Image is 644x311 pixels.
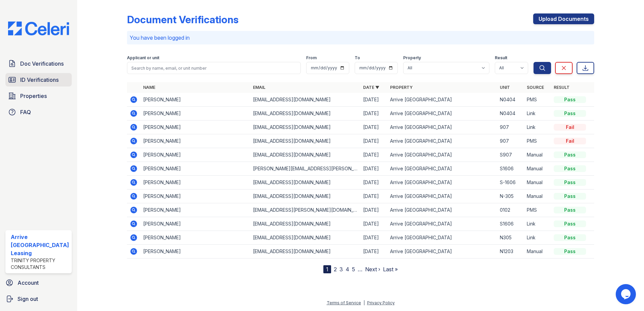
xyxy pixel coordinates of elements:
div: Fail [554,124,586,131]
a: Terms of Service [327,300,361,305]
td: S-1606 [497,176,524,189]
td: Arrive [GEOGRAPHIC_DATA] [387,162,497,176]
div: 1 [323,265,331,273]
td: [EMAIL_ADDRESS][DOMAIN_NAME] [250,134,360,148]
div: Fail [554,138,586,144]
td: Arrive [GEOGRAPHIC_DATA] [387,217,497,231]
td: Arrive [GEOGRAPHIC_DATA] [387,93,497,107]
a: Upload Documents [533,13,594,24]
td: [EMAIL_ADDRESS][DOMAIN_NAME] [250,189,360,203]
td: Arrive [GEOGRAPHIC_DATA] [387,176,497,189]
a: 2 [334,266,337,273]
td: Link [524,231,551,245]
div: Pass [554,207,586,213]
div: Pass [554,110,586,117]
td: Manual [524,189,551,203]
div: Pass [554,96,586,103]
td: Arrive [GEOGRAPHIC_DATA] [387,120,497,134]
span: … [358,265,362,273]
a: Doc Verifications [5,57,72,70]
td: [DATE] [360,176,387,189]
div: Pass [554,193,586,200]
td: Link [524,217,551,231]
td: N-305 [497,189,524,203]
td: [PERSON_NAME] [140,245,251,258]
td: 907 [497,120,524,134]
label: Property [403,55,421,61]
td: Manual [524,245,551,258]
a: 5 [352,266,355,273]
td: [DATE] [360,148,387,162]
iframe: chat widget [616,284,637,304]
a: Name [143,85,155,90]
td: Arrive [GEOGRAPHIC_DATA] [387,107,497,120]
label: Result [495,55,507,61]
div: Pass [554,151,586,158]
td: PMS [524,134,551,148]
div: Pass [554,234,586,241]
td: Manual [524,176,551,189]
div: Pass [554,165,586,172]
a: FAQ [5,105,72,119]
div: Pass [554,248,586,255]
td: N1203 [497,245,524,258]
td: [DATE] [360,93,387,107]
td: Link [524,120,551,134]
div: Trinity Property Consultants [11,257,69,271]
a: Property [390,85,413,90]
span: Doc Verifications [20,60,64,68]
td: Arrive [GEOGRAPHIC_DATA] [387,245,497,258]
td: S1606 [497,217,524,231]
td: [PERSON_NAME] [140,148,251,162]
img: CE_Logo_Blue-a8612792a0a2168367f1c8372b55b34899dd931a85d93a1a3d3e32e68fde9ad4.png [3,22,74,35]
td: [PERSON_NAME] [140,93,251,107]
td: 0102 [497,203,524,217]
label: From [306,55,317,61]
a: Date ▼ [363,85,379,90]
div: Document Verifications [127,13,238,26]
div: Arrive [GEOGRAPHIC_DATA] Leasing [11,233,69,257]
td: Arrive [GEOGRAPHIC_DATA] [387,189,497,203]
td: N0404 [497,93,524,107]
label: To [355,55,360,61]
span: ID Verifications [20,76,59,84]
a: Last » [383,266,398,273]
td: PMS [524,93,551,107]
td: [EMAIL_ADDRESS][DOMAIN_NAME] [250,217,360,231]
td: Arrive [GEOGRAPHIC_DATA] [387,148,497,162]
td: [EMAIL_ADDRESS][PERSON_NAME][DOMAIN_NAME] [250,203,360,217]
td: [PERSON_NAME] [140,189,251,203]
td: [PERSON_NAME] [140,107,251,120]
td: [EMAIL_ADDRESS][DOMAIN_NAME] [250,148,360,162]
span: FAQ [20,108,31,116]
div: Pass [554,220,586,227]
td: Manual [524,162,551,176]
a: Result [554,85,570,90]
a: Account [3,276,74,289]
td: [PERSON_NAME][EMAIL_ADDRESS][PERSON_NAME][DOMAIN_NAME] [250,162,360,176]
span: Account [18,279,39,287]
td: Manual [524,148,551,162]
td: [PERSON_NAME] [140,134,251,148]
td: [DATE] [360,217,387,231]
td: N0404 [497,107,524,120]
td: [DATE] [360,189,387,203]
td: [DATE] [360,203,387,217]
td: [PERSON_NAME] [140,176,251,189]
td: [EMAIL_ADDRESS][DOMAIN_NAME] [250,231,360,245]
a: Email [253,85,265,90]
input: Search by name, email, or unit number [127,62,301,74]
td: [DATE] [360,120,387,134]
td: S1606 [497,162,524,176]
td: [DATE] [360,107,387,120]
span: Sign out [18,295,38,303]
button: Sign out [3,292,74,306]
a: Next › [365,266,380,273]
td: [PERSON_NAME] [140,120,251,134]
td: S907 [497,148,524,162]
td: [EMAIL_ADDRESS][DOMAIN_NAME] [250,245,360,258]
td: [EMAIL_ADDRESS][DOMAIN_NAME] [250,107,360,120]
p: You have been logged in [130,34,592,42]
div: | [363,300,365,305]
a: 4 [346,266,349,273]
